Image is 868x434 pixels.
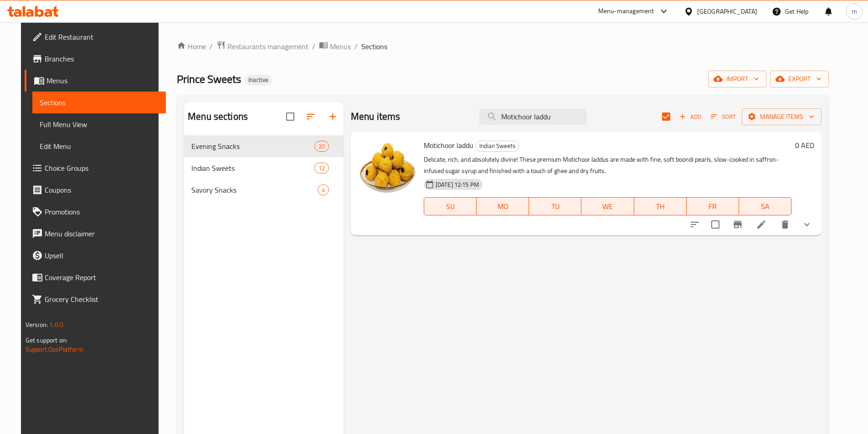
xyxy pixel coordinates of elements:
[358,139,416,197] img: Motichoor laddu
[708,71,766,87] button: import
[351,110,401,123] h2: Menu items
[191,184,318,195] span: Savory Snacks
[26,334,67,346] span: Get support on:
[424,138,473,152] span: Motichoor laddu
[177,41,206,52] a: Home
[49,319,63,331] span: 1.0.0
[354,41,358,52] li: /
[318,186,329,194] span: 4
[25,245,166,266] a: Upsell
[315,142,329,151] span: 20
[697,6,757,16] div: [GEOGRAPHIC_DATA]
[184,132,344,204] nav: Menu sections
[777,73,822,85] span: export
[32,92,166,113] a: Sections
[709,110,738,124] button: Sort
[795,139,814,152] h6: 0 AED
[40,97,159,108] span: Sections
[749,111,814,123] span: Manage items
[774,214,796,235] button: delete
[40,141,159,152] span: Edit Menu
[796,214,818,235] button: show more
[40,119,159,130] span: Full Menu View
[319,41,351,52] a: Menus
[227,41,308,52] span: Restaurants management
[598,6,654,17] div: Menu-management
[45,250,159,261] span: Upsell
[424,154,791,177] p: Delicate, rich, and absolutely divine! These premium Motichoor laddus are made with fine, soft bo...
[25,266,166,288] a: Coverage Report
[743,200,788,213] span: SA
[45,228,159,239] span: Menu disclaimer
[184,157,344,179] div: Indian Sweets12
[25,70,166,92] a: Menus
[25,179,166,201] a: Coupons
[480,200,525,213] span: MO
[26,319,48,331] span: Version:
[678,112,703,122] span: Add
[770,71,829,87] button: export
[475,141,519,152] div: Indian Sweets
[312,41,315,52] li: /
[45,294,159,305] span: Grocery Checklist
[45,272,159,283] span: Coverage Report
[45,163,159,174] span: Choice Groups
[245,75,272,86] div: Inactive
[529,197,581,215] button: TU
[581,197,634,215] button: WE
[739,197,791,215] button: SA
[361,41,387,52] span: Sections
[25,288,166,310] a: Grocery Checklist
[45,53,159,64] span: Branches
[690,200,735,213] span: FR
[45,206,159,217] span: Promotions
[676,110,705,124] button: Add
[479,109,587,125] input: search
[476,141,519,151] span: Indian Sweets
[45,184,159,195] span: Coupons
[715,73,759,85] span: import
[25,48,166,70] a: Branches
[432,180,483,189] span: [DATE] 12:15 PM
[676,110,705,124] span: Add item
[428,200,473,213] span: SU
[25,157,166,179] a: Choice Groups
[26,343,83,355] a: Support.OpsPlatform
[184,179,344,201] div: Savory Snacks4
[32,135,166,157] a: Edit Menu
[45,31,159,42] span: Edit Restaurant
[25,26,166,48] a: Edit Restaurant
[315,164,329,173] span: 12
[177,69,241,89] span: Prince Sweets
[191,163,314,174] span: Indian Sweets
[184,135,344,157] div: Evening Snacks20
[801,219,812,230] svg: Show Choices
[727,214,749,235] button: Branch-specific-item
[742,108,822,125] button: Manage items
[477,197,529,215] button: MO
[32,113,166,135] a: Full Menu View
[638,200,683,213] span: TH
[585,200,630,213] span: WE
[314,141,329,152] div: items
[533,200,578,213] span: TU
[756,219,767,230] a: Edit menu item
[684,214,706,235] button: sort-choices
[25,223,166,245] a: Menu disclaimer
[706,215,725,234] span: Select to update
[424,197,477,215] button: SU
[191,141,314,152] span: Evening Snacks
[245,76,272,84] span: Inactive
[687,197,739,215] button: FR
[634,197,687,215] button: TH
[25,201,166,223] a: Promotions
[188,110,248,123] h2: Menu sections
[711,112,736,122] span: Sort
[330,41,351,52] span: Menus
[46,75,159,86] span: Menus
[177,41,829,52] nav: breadcrumb
[210,41,213,52] li: /
[216,41,308,52] a: Restaurants management
[852,6,857,16] span: m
